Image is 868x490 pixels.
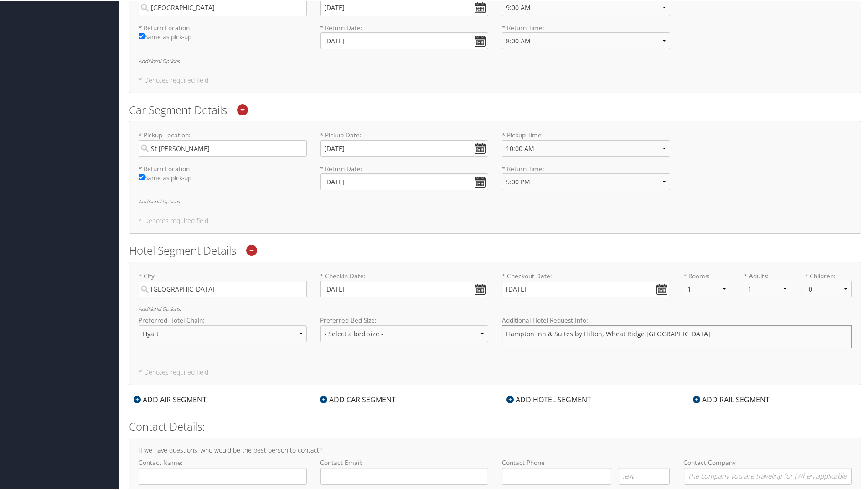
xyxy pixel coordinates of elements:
input: * Return Date: [320,172,489,189]
input: * Checkout Date: [502,280,670,297]
input: Contact Name: [139,467,307,484]
label: Contact Name: [139,457,307,483]
label: * Return Time: [502,22,670,56]
label: Additional Hotel Request Info: [502,315,852,324]
h5: * Denotes required field [139,76,852,83]
label: Same as pick-up [139,172,307,187]
label: * Return Location [139,22,307,31]
h2: Hotel Segment Details [129,242,861,257]
input: * Pickup Date: [320,139,489,156]
textarea: Hampton Inn & Suites by Hilton, Wheat Ridge [GEOGRAPHIC_DATA] [502,324,852,347]
input: Contact Company [684,467,852,484]
input: * Checkin Date: [320,280,489,297]
label: * Return Date: [320,163,489,189]
h6: Additional Options: [139,57,852,63]
label: Contact Phone [502,457,670,466]
select: * Return Time: [502,172,670,189]
label: Contact Company [684,457,852,483]
h2: Contact Details: [129,418,861,433]
label: Preferred Hotel Chain: [139,315,307,324]
div: ADD HOTEL SEGMENT [502,393,596,404]
label: * Adults: [744,271,791,280]
h6: Additional Options: [139,305,852,310]
label: Same as pick-up [139,31,307,46]
input: * Return Date: [320,31,489,48]
label: * Pickup Time [502,130,670,163]
input: Contact Email: [320,467,489,484]
label: * Rooms: [684,271,731,280]
div: ADD CAR SEGMENT [315,393,400,404]
label: * Return Time: [502,163,670,197]
h5: * Denotes required field [139,368,852,375]
label: * Pickup Date: [320,130,489,156]
div: ADD RAIL SEGMENT [688,393,774,404]
select: * Pickup Time [502,139,670,156]
h6: Additional Options: [139,198,852,203]
h2: Car Segment Details [129,101,861,117]
label: * Checkout Date: [502,271,670,297]
input: .ext [619,467,670,484]
h4: If we have questions, who would be the best person to contact? [139,446,852,453]
label: * Return Location [139,163,307,172]
label: * Children: [805,271,852,280]
input: Same as pick-up [139,173,145,179]
label: Preferred Bed Size: [320,315,489,324]
h5: * Denotes required field [139,217,852,223]
label: Contact Email: [320,457,489,483]
label: * Checkin Date: [320,271,489,297]
select: * Return Time: [502,31,670,48]
label: * Pickup Location: [139,130,307,156]
label: * Return Date: [320,22,489,48]
div: ADD AIR SEGMENT [129,393,211,404]
input: Same as pick-up [139,32,145,38]
label: * City [139,271,307,297]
